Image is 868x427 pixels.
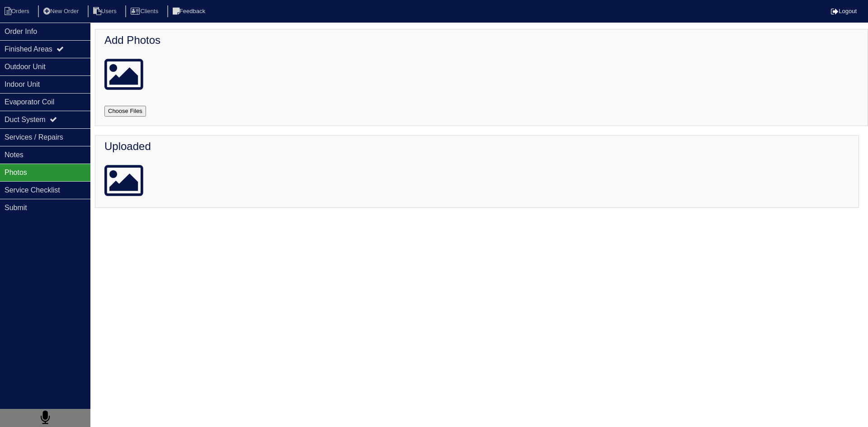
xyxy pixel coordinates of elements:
a: New Order [38,8,86,14]
h4: Uploaded [104,140,854,153]
a: Users [88,8,124,14]
li: Clients [125,5,165,18]
a: Logout [831,8,857,14]
li: Users [88,5,124,18]
li: New Order [38,5,86,18]
li: Feedback [167,5,212,18]
h4: Add Photos [104,34,863,47]
a: Clients [125,8,165,14]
